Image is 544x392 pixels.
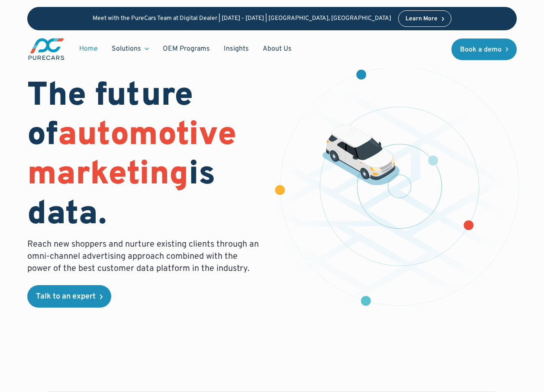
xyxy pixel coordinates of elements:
h1: The future of is data. [27,77,262,235]
div: Solutions [105,41,156,57]
a: About Us [256,41,299,57]
a: Insights [217,41,256,57]
div: Learn More [406,16,438,22]
a: OEM Programs [156,41,217,57]
p: Meet with the PureCars Team at Digital Dealer | [DATE] - [DATE] | [GEOGRAPHIC_DATA], [GEOGRAPHIC_... [93,15,391,22]
a: Home [72,41,105,57]
span: automotive marketing [27,115,236,196]
img: purecars logo [27,37,65,61]
a: Talk to an expert [27,285,111,308]
img: illustration of a vehicle [322,124,400,185]
div: Solutions [112,44,141,54]
a: Learn More [398,10,452,27]
div: Book a demo [460,46,502,53]
a: Book a demo [451,39,517,60]
p: Reach new shoppers and nurture existing clients through an omni-channel advertising approach comb... [27,238,262,275]
div: Talk to an expert [36,293,96,301]
a: main [27,37,65,61]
